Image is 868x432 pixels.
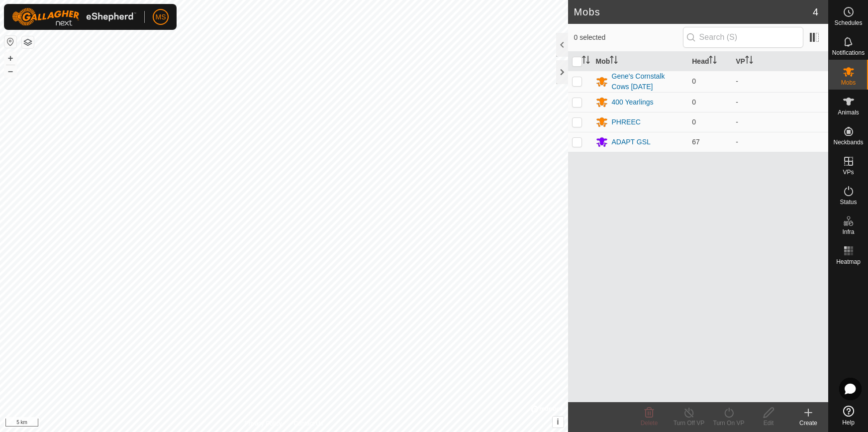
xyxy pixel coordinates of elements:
button: Reset Map [4,36,16,48]
span: 67 [692,138,700,146]
span: Status [840,199,857,205]
button: – [4,65,16,77]
p-sorticon: Activate to sort [709,57,717,65]
p-sorticon: Activate to sort [582,57,590,65]
span: Notifications [832,50,865,56]
button: Map Layers [22,36,34,48]
div: Gene's Cornstalk Cows [DATE] [612,71,684,92]
td: - [732,92,828,112]
div: Turn Off VP [669,419,709,428]
span: Mobs [841,80,856,86]
td: - [732,71,828,92]
span: Help [842,420,855,426]
div: PHREEC [612,117,641,127]
td: - [732,112,828,132]
div: Edit [749,419,788,428]
td: - [732,132,828,152]
span: i [557,418,559,426]
span: 0 [692,118,696,126]
a: Help [829,402,868,430]
a: Contact Us [293,419,323,428]
a: Privacy Policy [245,419,282,428]
div: Turn On VP [709,419,749,428]
th: Head [688,52,732,71]
button: + [4,52,16,64]
span: VPs [843,169,854,175]
span: 0 [692,98,696,106]
span: Heatmap [836,259,861,265]
th: Mob [592,52,688,71]
div: 400 Yearlings [612,97,654,108]
span: Infra [842,229,854,235]
span: MS [156,12,166,22]
button: i [553,417,564,428]
span: 0 selected [574,32,683,43]
h2: Mobs [574,6,813,18]
span: Animals [838,109,859,115]
p-sorticon: Activate to sort [745,57,753,65]
div: ADAPT GSL [612,137,651,147]
p-sorticon: Activate to sort [610,57,618,65]
span: 0 [692,77,696,85]
input: Search (S) [683,27,803,48]
span: 4 [813,4,818,19]
span: Schedules [834,20,862,26]
div: Create [788,419,828,428]
span: Delete [641,420,658,427]
span: Neckbands [833,139,863,145]
th: VP [732,52,828,71]
img: Gallagher Logo [12,8,136,26]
